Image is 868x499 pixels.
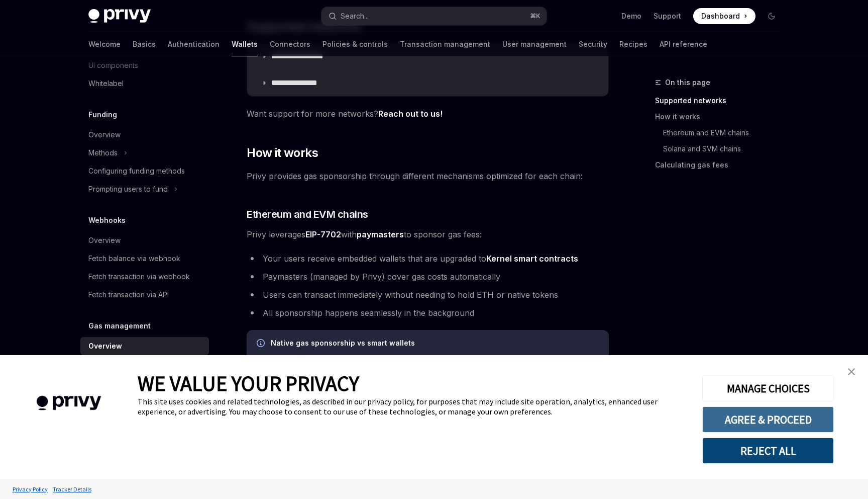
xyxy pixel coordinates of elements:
[655,141,788,157] a: Solana and SVM chains
[247,270,609,284] li: Paymasters (managed by Privy) cover gas costs automatically
[702,406,834,433] button: AGREE & PROCEED
[88,165,185,177] div: Configuring funding methods
[247,207,368,221] span: Ethereum and EVM chains
[88,77,124,90] div: Whitelabel
[655,109,788,125] a: How it works
[88,147,118,159] div: Methods
[80,74,209,93] a: Whitelabel
[270,32,310,56] a: Connectors
[702,375,834,401] button: MANAGE CHOICES
[80,144,209,162] button: Methods
[247,227,609,241] span: Privy leverages with to sponsor gas fees:
[80,162,209,180] a: Configuring funding methods
[247,169,609,183] span: Privy provides gas sponsorship through different mechanisms optimized for each chain:
[665,76,710,89] span: On this page
[271,339,415,347] strong: Native gas sponsorship vs smart wallets
[655,125,788,141] a: Ethereum and EVM chains
[15,381,123,425] img: company logo
[486,254,578,264] a: Kernel smart contracts
[702,438,834,464] button: REJECT ALL
[80,337,209,355] a: Overview
[378,109,443,119] a: Reach out to us!
[88,253,180,265] div: Fetch balance via webhook
[247,288,609,302] li: Users can transact immediately without needing to hold ETH or native tokens
[357,229,404,239] strong: paymasters
[247,306,609,320] li: All sponsorship happens seamlessly in the background
[10,480,50,498] a: Privacy Policy
[655,157,788,173] a: Calculating gas fees
[655,93,788,109] a: Supported networks
[88,32,121,56] a: Welcome
[841,362,861,382] a: close banner
[621,11,641,21] a: Demo
[321,7,547,25] button: Search...⌘K
[502,32,567,56] a: User management
[88,320,151,332] h5: Gas management
[88,109,117,121] h5: Funding
[88,214,126,226] h5: Webhooks
[168,32,220,56] a: Authentication
[701,11,740,21] span: Dashboard
[579,32,607,56] a: Security
[247,252,609,266] li: Your users receive embedded wallets that are upgraded to
[138,370,359,396] span: WE VALUE YOUR PRIVACY
[654,11,681,21] a: Support
[133,32,156,56] a: Basics
[88,289,169,301] div: Fetch transaction via API
[400,32,490,56] a: Transaction management
[764,8,780,24] button: Toggle dark mode
[80,249,209,268] a: Fetch balance via webhook
[88,234,121,246] div: Overview
[341,10,369,22] div: Search...
[660,32,707,56] a: API reference
[138,396,687,417] div: This site uses cookies and related technologies, as described in our privacy policy, for purposes...
[305,229,341,240] a: EIP-7702
[88,340,122,352] div: Overview
[50,480,94,498] a: Tracker Details
[80,231,209,249] a: Overview
[257,339,267,349] svg: Info
[88,271,190,283] div: Fetch transaction via webhook
[80,180,209,198] button: Prompting users to fund
[88,9,151,23] img: dark logo
[88,129,121,141] div: Overview
[232,32,258,56] a: Wallets
[848,368,855,375] img: close banner
[88,183,168,195] div: Prompting users to fund
[693,8,755,24] a: Dashboard
[619,32,647,56] a: Recipes
[247,107,609,121] span: Want support for more networks?
[322,32,388,56] a: Policies & controls
[80,286,209,304] a: Fetch transaction via API
[80,268,209,286] a: Fetch transaction via webhook
[80,126,209,144] a: Overview
[247,145,318,161] span: How it works
[530,12,540,20] span: ⌘ K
